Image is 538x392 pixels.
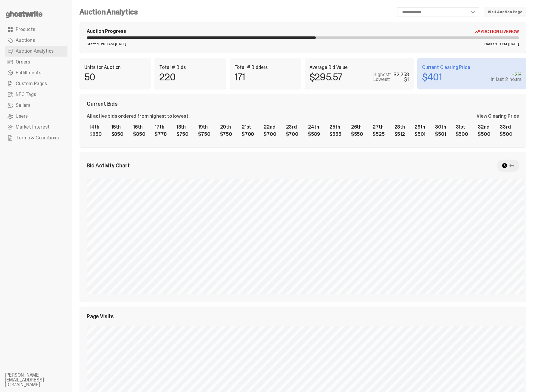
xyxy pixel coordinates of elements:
[16,92,36,97] span: NFC Tags
[415,132,425,137] div: $501
[477,114,519,119] div: View Clearing Price
[133,125,145,129] div: 16th
[115,42,126,46] span: [DATE]
[5,24,67,35] a: Products
[500,125,512,129] div: 33rd
[351,125,363,129] div: 26th
[111,132,123,137] div: $850
[16,60,30,64] span: Orders
[16,81,47,86] span: Custom Pages
[159,72,221,82] p: 220
[5,67,67,78] a: Fulfillments
[155,132,166,137] div: $778
[235,65,296,70] p: Total # Bidders
[415,125,425,129] div: 29th
[84,65,146,70] p: Units for Auction
[5,46,67,57] a: Auction Analytics
[84,72,146,82] p: 50
[176,125,188,129] div: 18th
[16,103,30,108] span: Sellers
[308,132,320,137] div: $589
[308,125,320,129] div: 24th
[373,132,384,137] div: $525
[5,35,67,46] a: Auctions
[478,132,490,137] div: $500
[329,125,341,129] div: 25th
[484,7,526,17] a: Visit Auction Page
[373,125,384,129] div: 27th
[373,77,390,82] p: Lowest:
[309,65,409,70] p: Average Bid Value
[220,125,232,129] div: 20th
[478,125,490,129] div: 32nd
[5,111,67,122] a: Users
[16,49,54,54] span: Auction Analytics
[235,72,296,82] p: 171
[16,70,41,75] span: Fulfillments
[491,77,521,82] div: in last 2 hours
[5,100,67,111] a: Sellers
[373,72,391,77] p: Highest:
[87,42,114,46] span: Started 9:00 AM
[198,125,210,129] div: 19th
[198,132,210,137] div: $750
[329,132,341,137] div: $555
[491,72,521,77] div: +2%
[5,132,67,143] a: Terms & Conditions
[393,72,409,77] div: $2,258
[16,114,28,119] span: Users
[435,132,446,137] div: $501
[394,125,405,129] div: 28th
[422,65,521,70] p: Current Clearing Price
[5,122,67,132] a: Market Interest
[16,125,50,129] span: Market Interest
[484,42,507,46] span: Ends 9:00 PM
[264,132,276,137] div: $700
[435,125,446,129] div: 30th
[133,132,145,137] div: $850
[89,132,101,137] div: $850
[264,125,276,129] div: 22nd
[87,29,126,34] div: Auction Progress
[500,132,512,137] div: $500
[456,132,468,137] div: $500
[5,78,67,89] a: Custom Pages
[5,373,77,387] li: [PERSON_NAME][EMAIL_ADDRESS][DOMAIN_NAME]
[351,132,363,137] div: $550
[394,132,405,137] div: $512
[159,65,221,70] p: Total # Bids
[111,125,123,129] div: 15th
[79,8,138,16] h4: Auction Analytics
[5,89,67,100] a: NFC Tags
[404,77,409,82] div: $1
[5,57,67,67] a: Orders
[242,132,254,137] div: $700
[176,132,188,137] div: $750
[87,163,130,168] span: Bid Activity Chart
[16,38,35,43] span: Auctions
[508,42,519,46] span: [DATE]
[242,125,254,129] div: 21st
[286,125,298,129] div: 23rd
[16,135,59,140] span: Terms & Conditions
[89,125,101,129] div: 14th
[155,125,166,129] div: 17th
[309,72,342,82] p: $295.57
[87,314,114,319] span: Page Visits
[87,114,189,119] div: All active bids ordered from highest to lowest.
[220,132,232,137] div: $750
[87,101,118,107] span: Current Bids
[422,72,442,82] p: $401
[481,29,519,34] span: Auction Live Now
[456,125,468,129] div: 31st
[286,132,298,137] div: $700
[16,27,35,32] span: Products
